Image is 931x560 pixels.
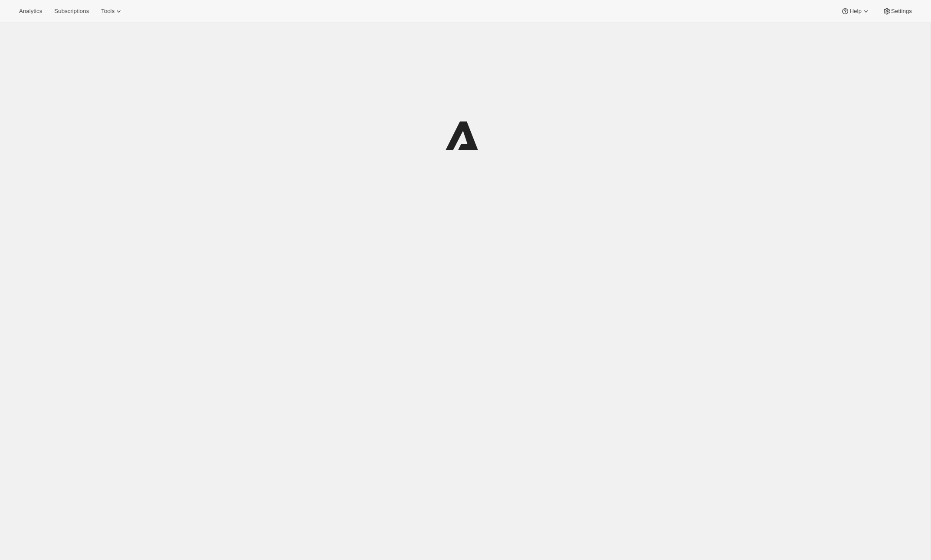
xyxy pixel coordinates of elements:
span: Help [850,8,861,15]
span: Analytics [19,8,42,15]
button: Analytics [14,5,47,17]
button: Settings [877,5,917,17]
span: Tools [101,8,114,15]
button: Help [836,5,875,17]
span: Subscriptions [54,8,89,15]
button: Tools [96,5,128,17]
span: Settings [891,8,912,15]
button: Subscriptions [49,5,94,17]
